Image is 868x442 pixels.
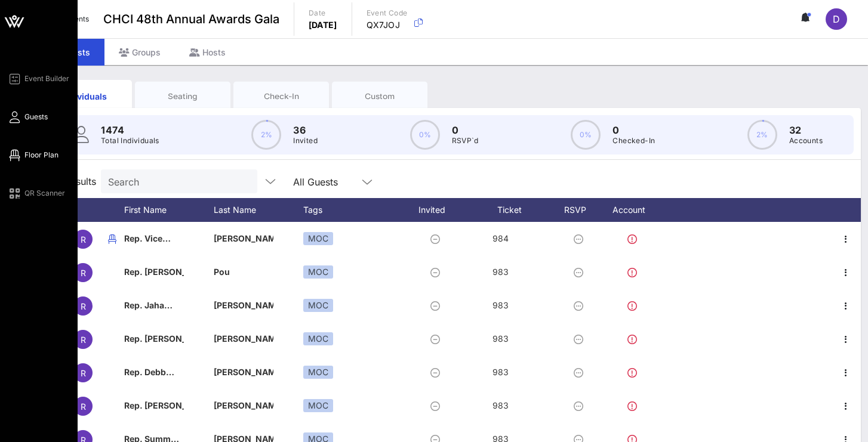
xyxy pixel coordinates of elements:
[303,265,333,279] div: MOC
[303,399,333,412] div: MOC
[303,299,333,312] div: MOC
[24,112,48,122] span: Guests
[24,150,59,160] span: Floor Plan
[24,73,69,84] span: Event Builder
[81,401,86,412] span: R
[124,322,184,356] p: Rep. [PERSON_NAME]…
[101,135,159,147] p: Total Individuals
[175,39,240,66] div: Hosts
[493,367,509,377] span: 983
[833,13,840,25] span: D
[341,91,418,102] div: Custom
[103,10,279,28] span: CHCI 48th Annual Awards Gala
[81,268,86,278] span: R
[367,7,408,19] p: Event Code
[124,222,184,255] p: Rep. Vice…
[45,90,123,103] div: Individuals
[303,198,405,222] div: Tags
[104,39,175,66] div: Groups
[81,301,86,311] span: R
[124,255,184,289] p: Rep. [PERSON_NAME]…
[124,389,184,422] p: Rep. [PERSON_NAME]
[124,289,184,322] p: Rep. Jaha…
[124,198,214,222] div: First Name
[303,332,333,345] div: MOC
[452,123,479,137] p: 0
[286,169,381,193] div: All Guests
[293,135,318,147] p: Invited
[789,123,823,137] p: 32
[303,366,333,379] div: MOC
[214,198,303,222] div: Last Name
[493,333,509,344] span: 983
[493,233,509,243] span: 984
[242,91,320,102] div: Check-In
[602,198,667,222] div: Account
[789,135,823,147] p: Accounts
[124,356,184,389] p: Rep. Debb…
[214,322,273,356] p: [PERSON_NAME]
[24,188,65,199] span: QR Scanner
[7,72,69,86] a: Event Builder
[81,335,86,345] span: R
[560,198,602,222] div: RSVP
[452,135,479,147] p: RSVP`d
[293,123,318,137] p: 36
[214,255,273,289] p: Pou
[7,186,65,200] a: QR Scanner
[493,300,509,310] span: 983
[493,267,509,277] span: 983
[7,148,59,162] a: Floor Plan
[214,222,273,255] p: [PERSON_NAME]
[81,368,86,378] span: R
[293,177,338,187] div: All Guests
[309,7,337,19] p: Date
[493,400,509,410] span: 983
[81,234,86,245] span: R
[309,19,337,31] p: [DATE]
[214,389,273,422] p: [PERSON_NAME]
[612,135,655,147] p: Checked-In
[7,110,48,124] a: Guests
[303,232,333,245] div: MOC
[101,123,159,137] p: 1474
[826,8,847,30] div: D
[144,91,221,102] div: Seating
[612,123,655,137] p: 0
[367,19,408,31] p: QX7JOJ
[405,198,470,222] div: Invited
[214,356,273,389] p: [PERSON_NAME]…
[214,289,273,322] p: [PERSON_NAME]
[470,198,560,222] div: Ticket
